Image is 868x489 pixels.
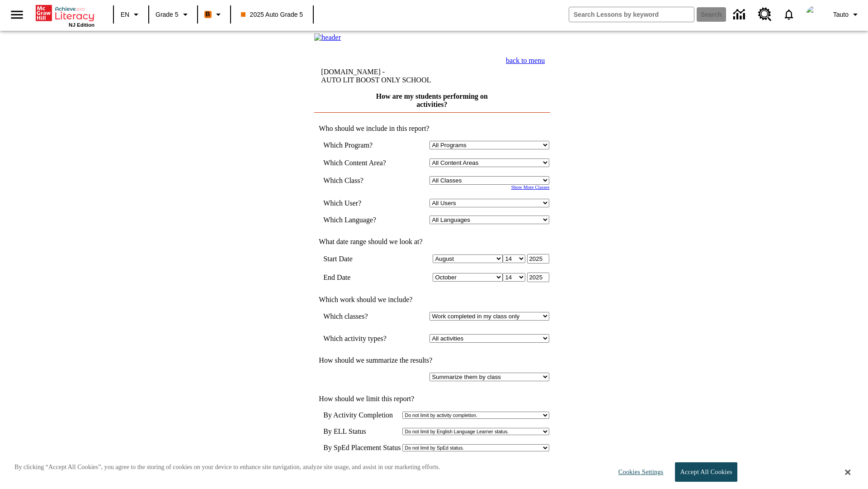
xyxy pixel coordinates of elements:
img: avatar image [806,5,824,24]
button: Open side menu [4,1,30,28]
a: Resource Center, Will open in new tab [753,2,777,27]
span: NJ Edition [69,22,94,28]
td: How should we summarize the results? [314,356,549,364]
button: Profile/Settings [830,6,864,23]
td: By SpEd Placement Status [323,444,401,452]
td: End Date [323,273,399,282]
td: Which classes? [323,312,399,321]
td: Which Class? [323,176,399,185]
button: Language: EN, Select a language [117,6,146,23]
button: Close [845,468,850,476]
td: By ELL Status [323,427,401,436]
td: How should we limit this report? [314,395,549,403]
p: By clicking “Accept All Cookies”, you agree to the storing of cookies on your device to enhance s... [14,463,440,472]
td: Which Program? [323,141,399,149]
button: Accept All Cookies [675,462,737,482]
span: Tauto [833,10,849,19]
a: How are my students performing on activities? [376,92,488,108]
button: Grade: Grade 5, Select a grade [152,6,194,23]
span: B [206,9,210,20]
td: Start Date [323,254,399,264]
td: By Activity Completion [323,411,401,419]
a: Notifications [777,3,801,26]
td: [DOMAIN_NAME] - [321,68,459,84]
td: What date range should we look at? [314,238,549,246]
span: 2025 Auto Grade 5 [241,10,303,19]
button: Select a new avatar [801,3,830,26]
button: Boost Class color is orange. Change class color [201,6,227,23]
a: back to menu [506,57,545,64]
td: Which activity types? [323,334,399,343]
td: Which User? [323,199,399,207]
input: search field [569,7,694,22]
td: Who should we include in this report? [314,125,549,133]
nobr: AUTO LIT BOOST ONLY SCHOOL [321,76,431,84]
span: EN [121,10,129,19]
nobr: Which Content Area? [323,159,386,167]
a: Data Center [728,2,753,27]
td: Which work should we include? [314,296,549,304]
span: Grade 5 [156,10,179,19]
img: header [314,34,341,42]
td: Which Language? [323,216,399,224]
a: Show More Classes [511,185,550,190]
div: Home [36,3,94,28]
button: Cookies Settings [610,463,667,481]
